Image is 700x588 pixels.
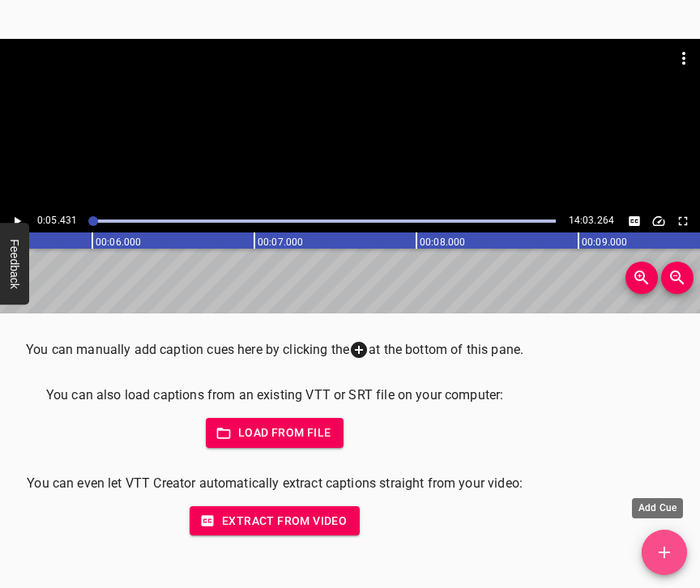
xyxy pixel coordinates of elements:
div: Play progress [90,219,555,223]
p: You can manually add caption cues here by clicking the at the bottom of this pane. [26,340,523,360]
button: Zoom Out [661,262,694,294]
button: Change Playback Speed [648,211,669,232]
text: 00:08.000 [420,236,465,248]
text: 00:06.000 [96,236,141,248]
p: You can also load captions from an existing VTT or SRT file on your computer: [26,386,523,405]
text: 00:07.000 [258,236,303,248]
button: Zoom In [625,262,658,294]
button: Add Cue [642,530,687,575]
button: Play/Pause [6,211,28,232]
button: Extract from video [190,506,360,536]
button: Toggle fullscreen [672,211,694,232]
span: Current Time [37,215,77,226]
span: Extract from video [203,511,347,531]
text: 00:09.000 [582,236,627,248]
button: Toggle captions [624,211,645,232]
span: 14:03.264 [569,215,614,226]
p: You can even let VTT Creator automatically extract captions straight from your video: [26,474,523,493]
span: Load from file [219,423,331,443]
button: Load from file [206,418,344,448]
